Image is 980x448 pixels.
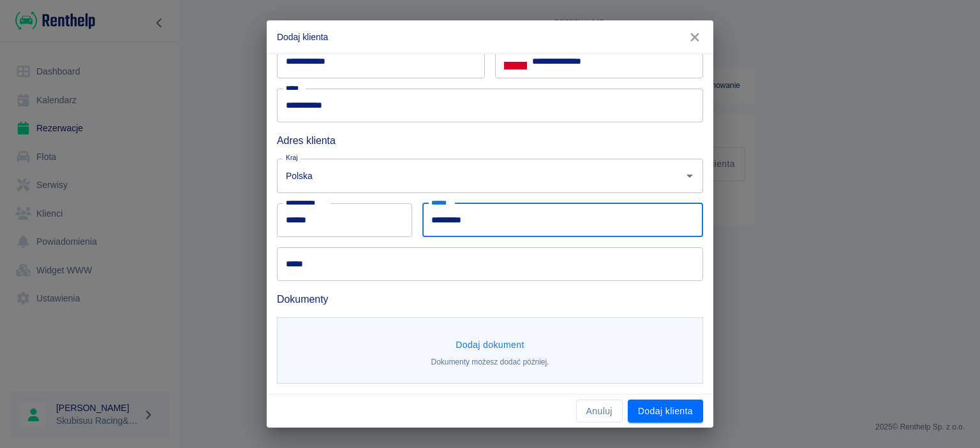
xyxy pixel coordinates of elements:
label: Kraj [286,153,298,163]
h2: Dodaj klienta [267,20,713,54]
button: Anuluj [576,400,623,423]
button: Dodaj klienta [628,400,703,423]
p: Dokumenty możesz dodać później. [431,356,549,368]
h6: Dokumenty [277,291,703,307]
h6: Adres klienta [277,133,703,148]
button: Dodaj dokument [450,333,530,357]
button: Otwórz [681,167,699,185]
button: Select country [504,52,527,71]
